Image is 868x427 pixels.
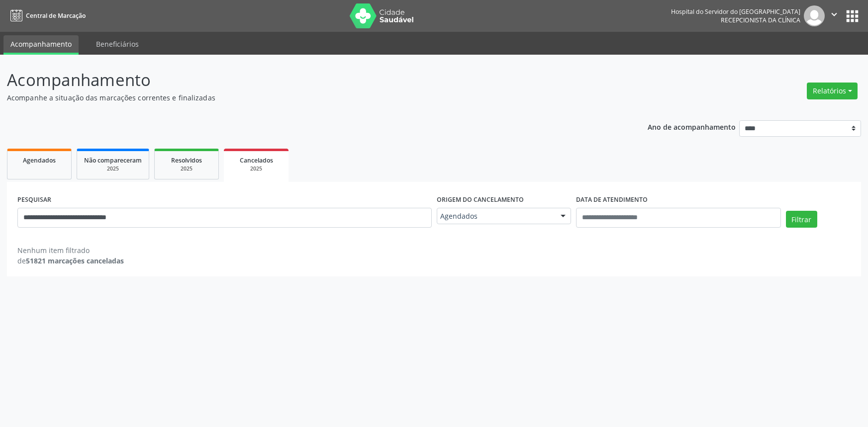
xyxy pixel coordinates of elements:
[17,256,124,266] div: de
[171,156,202,165] span: Resolvidos
[162,165,211,172] div: 2025
[440,211,551,221] span: Agendados
[89,35,146,53] a: Beneficiários
[240,156,273,165] span: Cancelados
[26,256,124,265] strong: 51821 marcações canceladas
[829,9,840,20] i: 
[576,192,648,208] label: DATA DE ATENDIMENTO
[648,120,736,133] p: Ano de acompanhamento
[7,68,605,92] p: Acompanhamento
[671,7,800,16] div: Hospital do Servidor do [GEOGRAPHIC_DATA]
[17,192,51,208] label: PESQUISAR
[26,11,86,20] span: Central de Marcação
[786,211,817,228] button: Filtrar
[807,83,858,99] button: Relatórios
[804,5,825,26] img: img
[3,35,79,55] a: Acompanhamento
[23,156,56,165] span: Agendados
[825,5,844,26] button: 
[231,165,282,172] div: 2025
[844,7,861,25] button: apps
[84,156,142,165] span: Não compareceram
[437,192,524,208] label: Origem do cancelamento
[84,165,142,172] div: 2025
[7,92,605,103] p: Acompanhe a situação das marcações correntes e finalizadas
[17,245,124,256] div: Nenhum item filtrado
[7,7,86,24] a: Central de Marcação
[721,16,800,24] span: Recepcionista da clínica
